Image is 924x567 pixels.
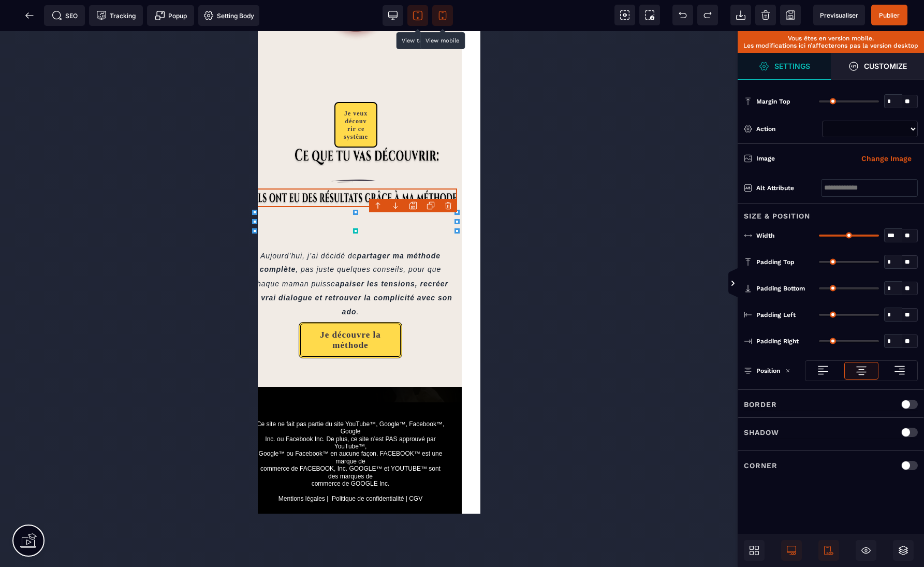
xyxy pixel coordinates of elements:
p: Border [744,398,777,411]
img: loading [855,365,868,377]
span: Setting Body [203,10,254,21]
img: loading [817,364,829,376]
span: SEO [52,10,78,21]
span: Publier [879,11,900,19]
div: Action [756,124,818,134]
button: Je veux découvrir ce système [77,71,120,117]
img: loading [785,368,790,373]
span: Hide/Show Block [856,540,876,561]
div: Image [756,153,837,164]
span: Aujourd’hui, j’ai décidé de [3,221,99,229]
span: Padding Bottom [756,284,805,293]
span: Screenshot [639,5,660,25]
img: f8636147bfda1fd022e1d76bfd7628a5_ce_que_tu_vas_decouvrir_2.png [5,117,223,135]
span: Padding Left [756,311,796,319]
span: Open Layers [893,540,914,561]
p: Position [744,366,780,376]
span: Preview [813,5,865,25]
img: loading [893,364,906,376]
span: Mobile Only [818,540,839,561]
div: Alt attribute [756,183,821,193]
span: . [99,277,101,285]
span: View components [614,5,635,25]
span: Desktop Only [781,540,802,561]
span: Margin Top [756,97,790,106]
p: Corner [744,459,778,472]
span: Open Style Manager [831,53,924,80]
button: Je découvre la méthode [41,291,144,327]
p: Shadow [744,426,779,439]
span: Padding Top [756,258,795,266]
span: Popup [155,10,187,21]
strong: Settings [774,62,810,70]
span: Open Blocks [744,540,765,561]
p: Les modifications ici n’affecterons pas la version desktop [743,42,919,49]
div: Size & Position [738,203,924,222]
span: Padding Right [756,337,799,345]
span: Previsualiser [820,11,858,19]
p: Vous êtes en version mobile. [743,35,919,42]
button: Change Image [855,150,918,167]
span: Tracking [96,10,136,21]
span: Settings [738,53,831,80]
span: Width [756,231,774,240]
strong: Customize [864,62,907,70]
